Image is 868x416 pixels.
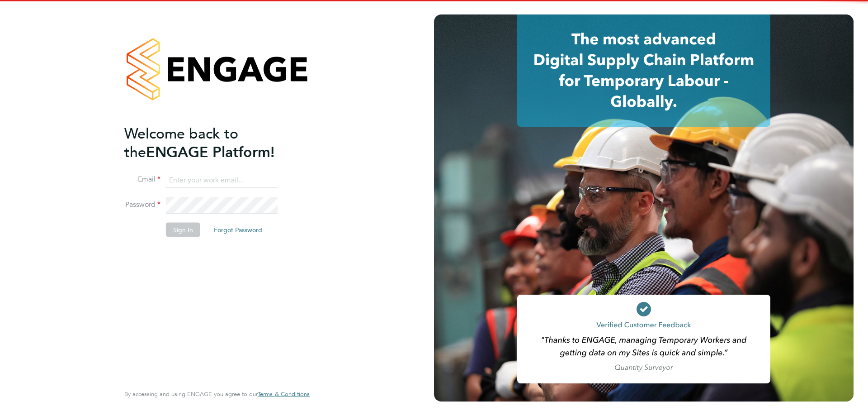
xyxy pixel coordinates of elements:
label: Email [124,175,160,184]
h2: ENGAGE Platform! [124,124,301,161]
button: Forgot Password [207,223,269,237]
input: Enter your work email... [166,172,278,188]
span: By accessing and using ENGAGE you agree to our [124,390,310,398]
button: Sign In [166,223,200,237]
label: Password [124,200,160,210]
span: Welcome back to the [124,124,238,161]
span: Terms & Conditions [258,390,310,398]
a: Terms & Conditions [258,391,310,398]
